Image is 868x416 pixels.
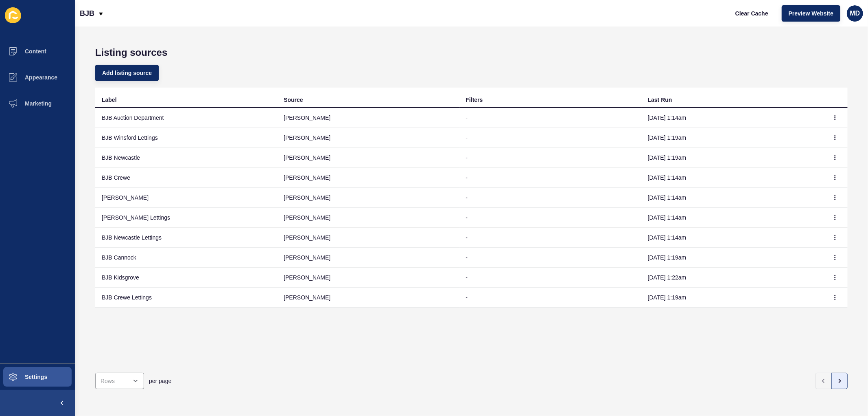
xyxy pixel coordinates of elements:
td: [DATE] 1:14am [641,208,823,228]
td: - [459,168,641,188]
td: - [459,208,641,228]
span: MD [850,9,860,18]
td: - [459,188,641,208]
span: Preview Website [789,9,833,18]
td: [PERSON_NAME] [277,268,459,288]
td: - [459,228,641,248]
td: [PERSON_NAME] [277,188,459,208]
td: [DATE] 1:19am [641,288,823,308]
td: [DATE] 1:19am [641,148,823,168]
td: [PERSON_NAME] [277,208,459,228]
td: BJB Crewe [95,168,277,188]
td: BJB Auction Department [95,108,277,128]
td: [PERSON_NAME] Lettings [95,208,277,228]
td: - [459,128,641,148]
div: open menu [95,373,144,389]
td: [PERSON_NAME] [277,128,459,148]
td: - [459,248,641,268]
td: BJB Newcastle Lettings [95,228,277,248]
td: BJB Kidsgrove [95,268,277,288]
td: [PERSON_NAME] [277,108,459,128]
div: Label [102,96,117,104]
td: - [459,148,641,168]
h1: Listing sources [95,47,848,58]
td: - [459,108,641,128]
div: Last Run [648,96,672,104]
td: BJB Cannock [95,248,277,268]
td: [DATE] 1:14am [641,188,823,208]
td: BJB Winsford Lettings [95,128,277,148]
td: BJB Newcastle [95,148,277,168]
span: per page [149,377,171,385]
td: [DATE] 1:22am [641,268,823,288]
td: [PERSON_NAME] [277,288,459,308]
td: [PERSON_NAME] [277,228,459,248]
td: - [459,268,641,288]
td: [DATE] 1:19am [641,248,823,268]
p: BJB [80,3,94,24]
td: [DATE] 1:14am [641,108,823,128]
td: [PERSON_NAME] [95,188,277,208]
button: Preview Website [782,5,840,22]
span: Add listing source [102,69,152,77]
div: Filters [466,96,483,104]
td: [PERSON_NAME] [277,148,459,168]
td: - [459,288,641,308]
button: Clear Cache [728,5,775,22]
td: [DATE] 1:14am [641,168,823,188]
td: [DATE] 1:14am [641,228,823,248]
td: BJB Crewe Lettings [95,288,277,308]
td: [PERSON_NAME] [277,248,459,268]
span: Clear Cache [735,9,768,18]
button: Add listing source [95,65,159,81]
td: [DATE] 1:19am [641,128,823,148]
td: [PERSON_NAME] [277,168,459,188]
div: Source [284,96,303,104]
